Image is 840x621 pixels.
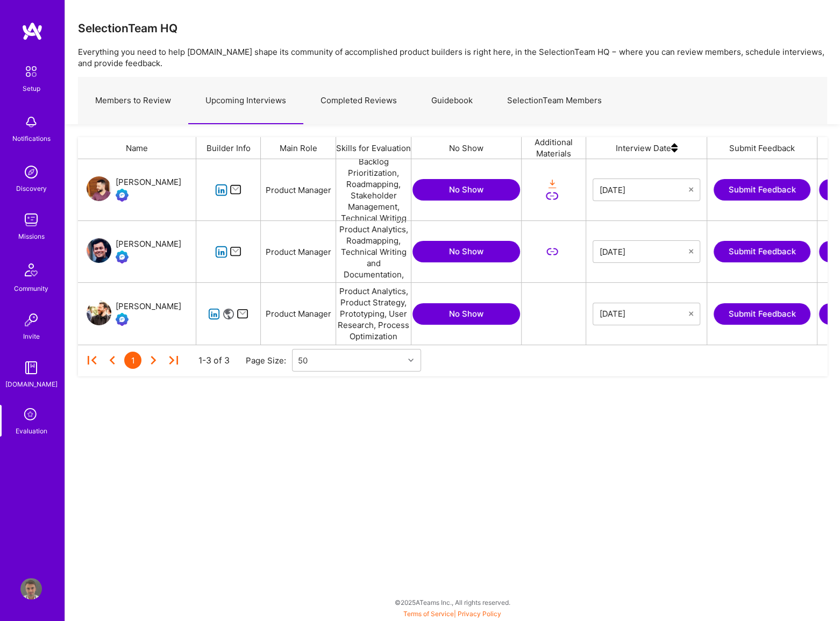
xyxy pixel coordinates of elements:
div: [PERSON_NAME] [116,238,181,251]
a: SelectionTeam Members [490,77,619,124]
div: Skills for Evaluation [336,137,411,159]
button: No Show [412,241,520,262]
div: 50 [298,355,308,366]
div: Notifications [12,133,51,144]
div: Product Manager [261,283,336,345]
div: © 2025 ATeams Inc., All rights reserved. [65,589,840,616]
input: Select Date... [600,246,689,257]
div: Interview Date [586,137,707,159]
div: Name [78,137,196,159]
button: Submit Feedback [714,179,810,201]
div: Product Strategy, Backlog Prioritization, Roadmapping, Stakeholder Management, Technical Writing ... [336,159,411,220]
input: Select Date... [600,184,689,195]
a: User Avatar[PERSON_NAME]Evaluation Call Booked [87,238,181,266]
a: Upcoming Interviews [188,77,303,124]
h3: SelectionTeam HQ [78,22,177,35]
button: No Show [412,179,520,201]
i: icon Mail [237,308,249,320]
div: Community [14,283,48,294]
div: Evaluation [16,425,47,437]
a: User Avatar [18,578,45,599]
input: Select Date... [600,309,689,319]
img: Evaluation Call Booked [116,189,129,202]
img: User Avatar [87,301,111,325]
div: 1 [124,352,141,369]
i: icon Website [222,308,234,320]
div: Product Analytics, Product Strategy, Prototyping, User Research, Process Optimization [336,283,411,345]
a: Terms of Service [403,610,454,618]
img: guide book [20,357,42,379]
div: Discovery [16,183,47,194]
img: Community [18,257,44,283]
img: setup [20,60,42,83]
button: No Show [412,303,520,325]
img: Invite [20,309,42,331]
div: Additional Materials [522,137,586,159]
button: Submit Feedback [714,241,810,262]
div: Setup [23,83,40,94]
img: User Avatar [20,578,42,599]
a: Guidebook [414,77,490,124]
div: Page Size: [246,355,292,366]
span: | [403,610,501,618]
button: Submit Feedback [714,303,810,325]
img: Evaluation Call Booked [116,251,129,263]
img: teamwork [20,209,42,231]
div: 1-3 of 3 [198,355,230,366]
img: User Avatar [87,176,111,201]
a: User Avatar[PERSON_NAME]Evaluation Call Booked [87,300,181,328]
a: User Avatar[PERSON_NAME]Evaluation Call Booked [87,176,181,204]
div: Product Strategy, Product Analytics, Roadmapping, Technical Writing and Documentation, GTM Planning [336,221,411,282]
div: Invite [23,331,40,342]
div: Submit Feedback [707,137,817,159]
i: icon LinkSecondary [546,190,558,202]
div: [PERSON_NAME] [116,176,181,189]
i: icon Chevron [408,358,414,363]
img: bell [20,111,42,133]
div: Missions [18,231,45,242]
a: Privacy Policy [458,610,501,618]
div: [DOMAIN_NAME] [5,379,58,390]
i: icon LinkSecondary [546,246,558,258]
i: icon Mail [230,184,242,196]
img: sort [671,137,678,159]
img: discovery [20,161,42,183]
img: Evaluation Call Booked [116,313,129,326]
i: icon linkedIn [215,184,227,196]
i: icon OrangeDownload [546,178,558,190]
p: Everything you need to help [DOMAIN_NAME] shape its community of accomplished product builders is... [78,46,827,69]
i: icon SelectionTeam [21,405,41,425]
div: Main Role [261,137,336,159]
a: Completed Reviews [303,77,414,124]
i: icon linkedIn [208,308,220,320]
img: logo [22,22,43,41]
a: Members to Review [78,77,188,124]
div: Builder Info [196,137,261,159]
div: Product Manager [261,159,336,220]
div: No Show [411,137,522,159]
i: icon Mail [230,246,242,258]
div: Product Manager [261,221,336,282]
i: icon linkedIn [215,246,227,258]
div: [PERSON_NAME] [116,300,181,313]
img: User Avatar [87,238,111,263]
